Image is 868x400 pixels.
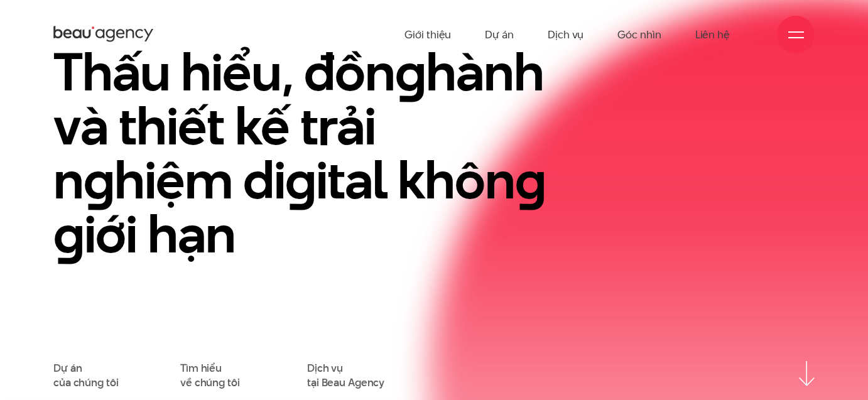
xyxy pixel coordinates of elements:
[53,361,118,389] a: Dự áncủa chúng tôi
[84,143,114,217] en: g
[307,361,384,389] a: Dịch vụtại Beau Agency
[285,143,316,217] en: g
[180,361,240,389] a: Tìm hiểuvề chúng tôi
[395,35,426,109] en: g
[515,143,546,217] en: g
[53,45,555,261] h1: Thấu hiểu, đồn hành và thiết kế trải n hiệm di ital khôn iới hạn
[53,197,84,271] en: g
